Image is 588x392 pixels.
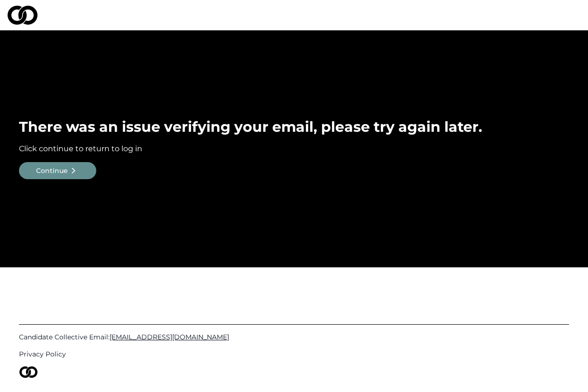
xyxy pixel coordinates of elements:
[19,143,569,155] div: Click continue to return to log in
[19,162,96,179] button: Continue
[19,366,38,378] img: logo
[8,6,37,25] img: logo
[19,332,569,342] a: Candidate Collective Email:[EMAIL_ADDRESS][DOMAIN_NAME]
[19,119,569,136] div: There was an issue verifying your email, please try again later.
[19,349,569,359] a: Privacy Policy
[110,333,229,341] span: [EMAIL_ADDRESS][DOMAIN_NAME]
[36,166,68,175] div: Continue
